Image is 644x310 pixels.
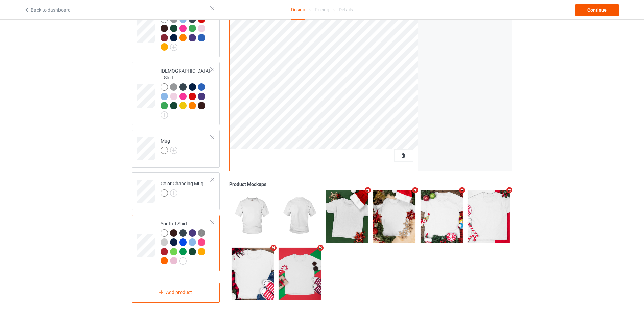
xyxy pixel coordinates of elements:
[468,190,510,243] img: regular.jpg
[170,44,177,51] img: svg+xml;base64,PD94bWwgdmVyc2lvbj0iMS4wIiBlbmNvZGluZz0iVVRGLTgiPz4KPHN2ZyB3aWR0aD0iMjJweCIgaGVpZ2...
[198,229,205,237] img: heather_texture.png
[316,244,325,251] i: Remove mockup
[179,257,187,265] img: svg+xml;base64,PD94bWwgdmVyc2lvbj0iMS4wIiBlbmNvZGluZz0iVVRGLTgiPz4KPHN2ZyB3aWR0aD0iMjJweCIgaGVpZ2...
[315,0,329,19] div: Pricing
[132,130,220,168] div: Mug
[505,187,514,194] i: Remove mockup
[170,147,177,154] img: svg+xml;base64,PD94bWwgdmVyc2lvbj0iMS4wIiBlbmNvZGluZz0iVVRGLTgiPz4KPHN2ZyB3aWR0aD0iMjJweCIgaGVpZ2...
[575,4,619,16] div: Continue
[421,190,463,243] img: regular.jpg
[411,187,419,194] i: Remove mockup
[132,62,220,125] div: [DEMOGRAPHIC_DATA] T-Shirt
[161,6,211,50] div: Crewneck Sweatshirt
[161,180,204,196] div: Color Changing Mug
[161,67,211,116] div: [DEMOGRAPHIC_DATA] T-Shirt
[291,0,305,20] div: Design
[279,190,321,243] img: regular.jpg
[170,189,177,197] img: svg+xml;base64,PD94bWwgdmVyc2lvbj0iMS4wIiBlbmNvZGluZz0iVVRGLTgiPz4KPHN2ZyB3aWR0aD0iMjJweCIgaGVpZ2...
[161,220,211,264] div: Youth T-Shirt
[373,190,415,243] img: regular.jpg
[229,181,512,188] div: Product Mockups
[132,1,220,57] div: Crewneck Sweatshirt
[339,0,353,19] div: Details
[269,244,278,251] i: Remove mockup
[458,187,467,194] i: Remove mockup
[232,247,274,300] img: regular.jpg
[24,7,71,13] a: Back to dashboard
[232,190,274,243] img: regular.jpg
[161,111,168,119] img: svg+xml;base64,PD94bWwgdmVyc2lvbj0iMS4wIiBlbmNvZGluZz0iVVRGLTgiPz4KPHN2ZyB3aWR0aD0iMjJweCIgaGVpZ2...
[364,187,372,194] i: Remove mockup
[132,172,220,210] div: Color Changing Mug
[161,138,177,154] div: Mug
[132,283,220,303] div: Add product
[279,247,321,300] img: regular.jpg
[132,215,220,271] div: Youth T-Shirt
[326,190,368,243] img: regular.jpg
